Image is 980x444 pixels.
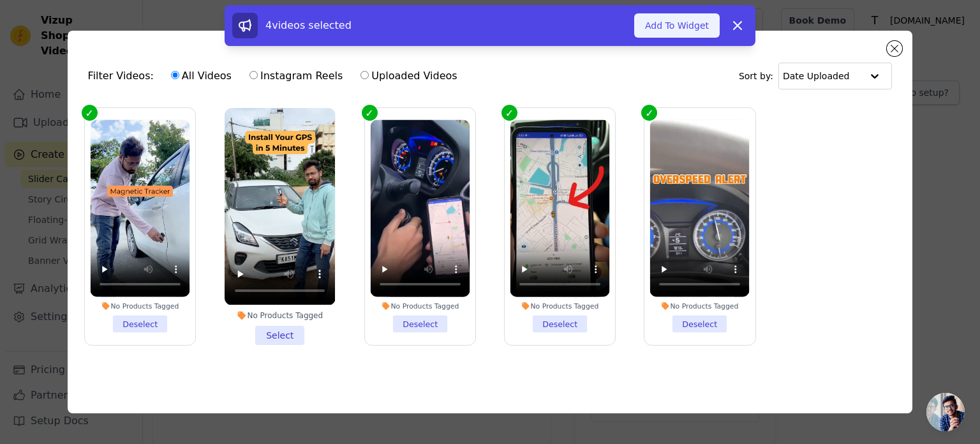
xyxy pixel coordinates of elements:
[225,310,335,321] div: No Products Tagged
[88,61,464,91] div: Filter Videos:
[170,68,232,84] label: All Videos
[265,19,352,31] span: 4 videos selected
[249,68,343,84] label: Instagram Reels
[370,302,470,311] div: No Products Tagged
[650,302,750,311] div: No Products Tagged
[90,302,189,311] div: No Products Tagged
[739,63,893,89] div: Sort by:
[926,393,965,431] div: Open chat
[634,13,720,38] button: Add To Widget
[360,68,457,84] label: Uploaded Videos
[510,302,610,311] div: No Products Tagged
